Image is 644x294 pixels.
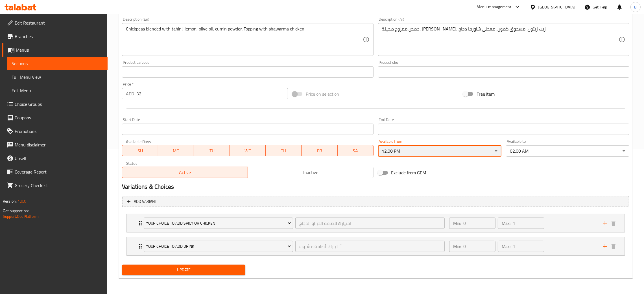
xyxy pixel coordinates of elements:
[391,169,426,176] span: Exclude from GEM
[2,111,108,124] a: Coupons
[601,219,609,227] button: add
[15,182,103,189] span: Grocery Checklist
[506,145,629,157] div: 02:00 AM
[601,242,609,251] button: add
[538,4,575,10] div: [GEOGRAPHIC_DATA]
[160,147,192,155] span: MO
[146,220,291,227] span: Your Choice To Add Spicy Or chicken
[16,47,103,53] span: Menus
[2,43,108,57] a: Menus
[15,155,103,162] span: Upsell
[196,147,228,155] span: TU
[146,243,291,250] span: Your Choice To Add Drink
[144,218,293,229] button: Your Choice To Add Spicy Or chicken
[15,141,103,148] span: Menu disclaimer
[122,167,248,178] button: Active
[382,26,619,53] textarea: حمص ممزوج طحينة، [PERSON_NAME]، زيت زيتون، مسحوق كمون، مغطى شاورما دجاج
[609,219,618,227] button: delete
[250,168,371,177] span: Inactive
[2,97,108,111] a: Choice Groups
[3,207,29,214] span: Get support on:
[502,243,510,250] p: Max:
[502,220,510,227] p: Max:
[2,16,108,30] a: Edit Restaurant
[122,145,158,156] button: SU
[302,145,337,156] button: FR
[15,114,103,121] span: Coupons
[609,242,618,251] button: delete
[127,237,625,255] div: Expand
[477,91,495,97] span: Free item
[453,243,461,250] p: Min:
[304,147,335,155] span: FR
[15,128,103,135] span: Promotions
[340,147,371,155] span: SA
[7,70,108,84] a: Full Menu View
[122,265,245,275] button: Update
[122,66,373,78] input: Please enter product barcode
[306,91,339,97] span: Price on selection
[7,57,108,70] a: Sections
[194,145,230,156] button: TU
[378,145,501,157] div: 12:00 PM
[248,167,374,178] button: Inactive
[634,4,637,10] span: B
[125,168,246,177] span: Active
[12,87,103,94] span: Edit Menu
[126,90,134,97] p: AED
[12,74,103,80] span: Full Menu View
[2,30,108,43] a: Branches
[122,183,629,191] h2: Variations & Choices
[338,145,374,156] button: SA
[266,145,302,156] button: TH
[15,168,103,175] span: Coverage Report
[2,152,108,165] a: Upsell
[134,198,157,205] span: Add variant
[477,4,512,10] div: Menu-management
[453,220,461,227] p: Min:
[3,198,17,205] span: Version:
[122,212,629,235] li: Expand
[2,138,108,152] a: Menu disclaimer
[268,147,299,155] span: TH
[15,19,103,26] span: Edit Restaurant
[127,214,625,232] div: Expand
[15,33,103,40] span: Branches
[18,198,26,205] span: 1.0.0
[230,145,266,156] button: WE
[126,266,241,273] span: Update
[144,241,293,252] button: Your Choice To Add Drink
[7,84,108,97] a: Edit Menu
[158,145,194,156] button: MO
[12,60,103,67] span: Sections
[2,165,108,179] a: Coverage Report
[15,101,103,107] span: Choice Groups
[126,26,363,53] textarea: Chickpeas blended with tahini, lemon, olive oil, cumin powder. Topping with shawarma chicken
[378,66,629,78] input: Please enter product sku
[3,213,39,220] a: Support.OpsPlatform
[122,196,629,207] button: Add variant
[136,88,288,99] input: Please enter price
[232,147,263,155] span: WE
[2,124,108,138] a: Promotions
[125,147,156,155] span: SU
[2,179,108,192] a: Grocery Checklist
[122,235,629,258] li: Expand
